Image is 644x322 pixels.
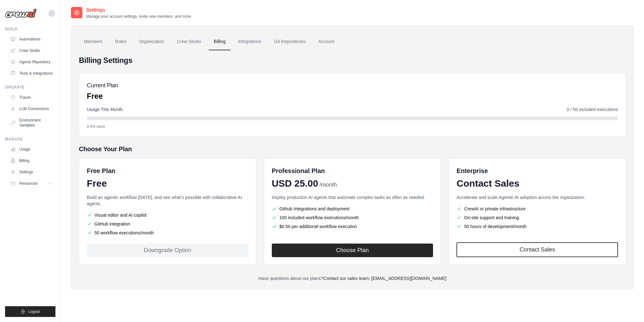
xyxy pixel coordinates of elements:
[8,46,55,56] a: Crew Studio
[87,212,248,218] li: Visual editor and AI copilot
[5,137,55,142] div: Manage
[272,214,433,221] li: 100 included workflow executions/month
[5,306,55,317] button: Logout
[5,27,55,32] div: Build
[8,57,55,67] a: Agents Repository
[79,55,626,65] h4: Billing Settings
[87,166,115,175] h6: Free Plan
[272,223,433,230] li: $0.50 per additional workflow execution
[8,92,55,102] a: Traces
[272,206,433,212] li: Github Integrations and deployment
[456,242,618,257] a: Contact Sales
[87,106,123,113] span: Usage This Month
[567,106,618,113] span: 0 / 50 included executions
[5,9,37,18] img: Logo
[209,33,231,50] a: Billing
[87,81,118,90] h5: Current Plan
[87,178,248,189] div: Free
[5,85,55,90] div: Operate
[87,230,248,236] li: 50 workflow executions/month
[79,33,107,50] a: Members
[456,206,618,212] li: CrewAI or private infrastructure
[86,6,192,14] h2: Settings
[233,33,266,50] a: Integrations
[456,214,618,221] li: On-site support and training
[134,33,169,50] a: Organization
[172,33,206,50] a: Crew Studio
[19,181,37,186] span: Resources
[8,167,55,177] a: Settings
[8,115,55,130] a: Environment Variables
[8,156,55,166] a: Billing
[86,14,192,19] p: Manage your account settings, invite new members, and more.
[272,166,325,175] h6: Professional Plan
[87,244,248,257] div: Downgrade Option
[272,194,433,201] p: Deploy production AI agents that automate complex tasks as often as needed.
[272,178,318,189] span: USD 25.00
[28,309,40,314] span: Logout
[456,166,618,175] h6: Enterprise
[79,275,626,282] p: Have questions about our plans?
[87,221,248,227] li: GitHub integration
[8,144,55,154] a: Usage
[87,124,105,129] span: 0.0% used
[79,145,626,153] h5: Choose Your Plan
[269,33,311,50] a: Git Repositories
[8,34,55,44] a: Automations
[456,223,618,230] li: 50 hours of development/month
[272,244,433,257] button: Choose Plan
[110,33,131,50] a: Roles
[319,181,337,189] span: /month
[456,194,618,201] p: Accelerate and scale Agentic AI adoption across the organization.
[87,194,248,207] p: Build an agentic workflow [DATE], and see what's possible with collaborative AI agents.
[456,178,618,189] div: Contact Sales
[8,104,55,114] a: LLM Connections
[313,33,340,50] a: Account
[87,91,118,101] p: Free
[8,178,55,189] button: Resources
[323,276,446,281] a: Contact our sales team: [EMAIL_ADDRESS][DOMAIN_NAME]
[8,68,55,78] a: Tools & Integrations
